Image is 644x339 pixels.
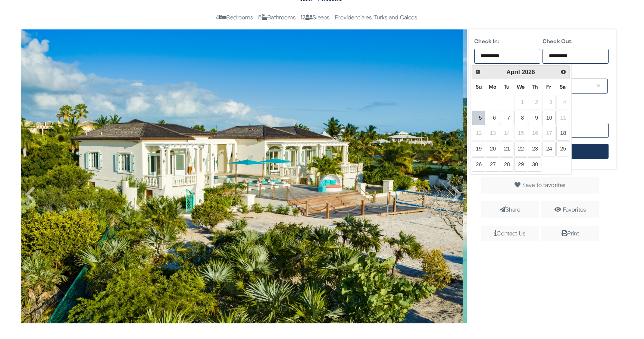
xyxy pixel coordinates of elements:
a: 22 [514,142,528,156]
a: 8 [514,111,528,126]
a: Next [558,66,569,77]
span: Monday [489,83,496,90]
a: 18 [556,126,570,141]
a: 27 [486,157,499,172]
span: Sunday [476,83,482,90]
label: Children: [543,67,609,76]
label: Check In: [474,37,540,46]
span: Wednesday [517,83,525,90]
span: Tuesday [504,83,509,90]
a: 20 [486,142,499,156]
a: 25 [556,142,570,156]
span: Next [560,69,566,75]
a: 19 [472,142,485,156]
span: Save to favorites [522,181,566,189]
a: 26 [472,157,485,172]
label: Check Out: [543,37,609,46]
a: 9 [528,111,541,126]
span: 12 Sleeps [301,13,329,21]
span: Saturday [560,83,566,90]
a: 7 [500,111,513,126]
span: April [506,69,520,75]
a: 29 [514,157,528,172]
a: 24 [542,142,556,156]
span: 2026 [522,69,535,75]
a: 5 [472,111,485,126]
a: 6 [486,111,499,126]
span: Share [481,201,539,218]
a: 23 [528,142,541,156]
a: 28 [500,157,513,172]
a: 10 [542,111,556,126]
a: Prev [473,66,484,77]
span: 5 Bathrooms [258,13,296,21]
a: Favorites [563,206,586,213]
a: 21 [500,142,513,156]
span: Providenciales, Turks and Caicos [335,13,418,21]
span: Friday [546,83,551,90]
span: Contact Us [481,226,539,241]
div: Print [544,229,596,238]
span: Prev [475,69,481,75]
span: 4 Bedrooms [216,13,253,21]
span: Thursday [532,83,538,90]
a: 30 [528,157,541,172]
